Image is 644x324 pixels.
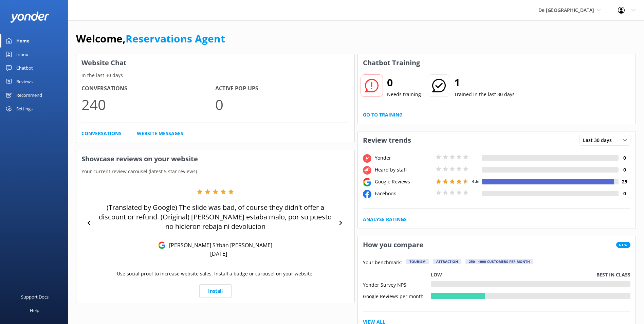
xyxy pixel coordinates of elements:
[76,31,225,47] h1: Welcome,
[406,259,429,264] div: Tourism
[373,178,434,185] div: Google Reviews
[454,91,515,98] p: Trained in the last 30 days
[95,203,336,231] p: (Translated by Google) The slide was bad, of course they didn't offer a discount or refund. (Orig...
[472,178,479,184] span: 4.6
[76,72,354,79] p: In the last 30 days
[616,242,630,248] span: New
[363,293,431,299] div: Google Reviews per month
[358,236,428,254] h3: How you compare
[10,12,49,23] img: yonder-white-logo.png
[619,154,630,162] h4: 0
[81,130,122,137] a: Conversations
[596,271,630,278] p: Best in class
[363,281,431,287] div: Yonder Survey NPS
[358,131,416,149] h3: Review trends
[358,54,425,72] h3: Chatbot Training
[433,259,461,264] div: Attraction
[30,304,39,317] div: Help
[387,74,421,91] h2: 0
[373,190,434,197] div: Facebook
[117,270,314,277] p: Use social proof to increase website sales. Install a badge or carousel on your website.
[431,271,442,278] p: Low
[158,241,166,249] img: Google Reviews
[363,111,403,119] a: Go to Training
[373,154,434,162] div: Yonder
[583,137,616,144] span: Last 30 days
[619,178,630,185] h4: 29
[16,75,33,88] div: Reviews
[363,259,402,267] p: Your benchmark:
[619,190,630,197] h4: 0
[81,93,215,116] p: 240
[373,166,434,174] div: Heard by staff
[76,54,354,72] h3: Website Chat
[16,34,30,48] div: Home
[210,250,227,257] p: [DATE]
[465,259,533,264] div: 250 - 1000 customers per month
[215,93,349,116] p: 0
[619,166,630,174] h4: 0
[215,84,349,93] h4: Active Pop-ups
[76,168,354,175] p: Your current review carousel (latest 5 star reviews)
[363,216,407,223] a: Analyse Ratings
[538,7,594,13] span: De [GEOGRAPHIC_DATA]
[21,290,49,304] div: Support Docs
[454,74,515,91] h2: 1
[16,88,42,102] div: Recommend
[81,84,215,93] h4: Conversations
[166,241,272,249] p: [PERSON_NAME] S'tbán [PERSON_NAME]
[199,284,232,298] a: Install
[387,91,421,98] p: Needs training
[16,61,33,75] div: Chatbot
[16,102,33,115] div: Settings
[137,130,183,137] a: Website Messages
[76,150,354,168] h3: Showcase reviews on your website
[126,32,225,46] a: Reservations Agent
[16,48,28,61] div: Inbox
